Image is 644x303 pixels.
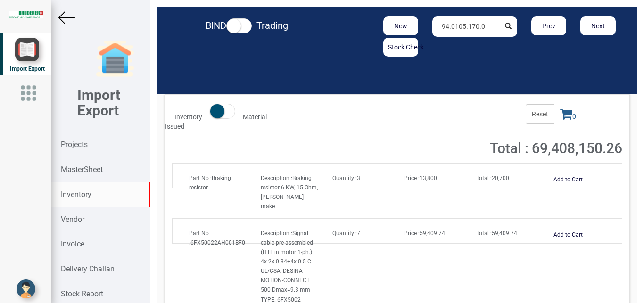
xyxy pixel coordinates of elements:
strong: Total : [476,230,492,237]
span: Braking resistor [189,175,231,191]
span: Reset [526,104,554,124]
button: Stock Check [383,38,419,57]
span: 0 [554,104,582,124]
span: Braking resistor 6 KW, 15 Ohm, [PERSON_NAME] make [261,175,318,210]
span: 13,800 [404,175,437,181]
strong: Part No : [189,230,209,246]
span: 7 [332,230,360,237]
strong: Stock Report [61,289,103,298]
strong: Inventory [174,113,202,121]
strong: Vendor [61,215,84,224]
strong: Projects [61,140,88,149]
strong: Price : [404,175,420,181]
strong: Part No : [189,175,212,181]
b: Import Export [77,87,120,119]
strong: Invoice [61,239,84,248]
button: New [383,16,419,35]
strong: Price : [404,230,420,237]
span: 59,409.74 [404,230,445,237]
button: Prev [531,16,567,35]
button: Next [580,16,616,35]
strong: Total : [476,175,492,181]
strong: Delivery Challan [61,264,115,273]
span: 6FX50022AH001BF0 [189,230,245,246]
img: garage-closed.png [96,40,134,78]
strong: Quantity : [332,230,357,237]
button: Add to Cart [548,173,588,187]
strong: MasterSheet [61,165,103,174]
strong: Description : [261,230,292,237]
h2: Total : 69,408,150.26 [484,140,622,156]
span: 59,409.74 [476,230,517,237]
span: 20,700 [476,175,509,181]
strong: Quantity : [332,175,357,181]
strong: Inventory [61,190,91,199]
strong: BIND [206,20,226,31]
input: Search by product [432,16,499,37]
span: 3 [332,175,360,181]
strong: Trading [256,20,288,31]
strong: Description : [261,175,292,181]
button: Add to Cart [548,228,588,242]
span: Import Export [10,66,45,72]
